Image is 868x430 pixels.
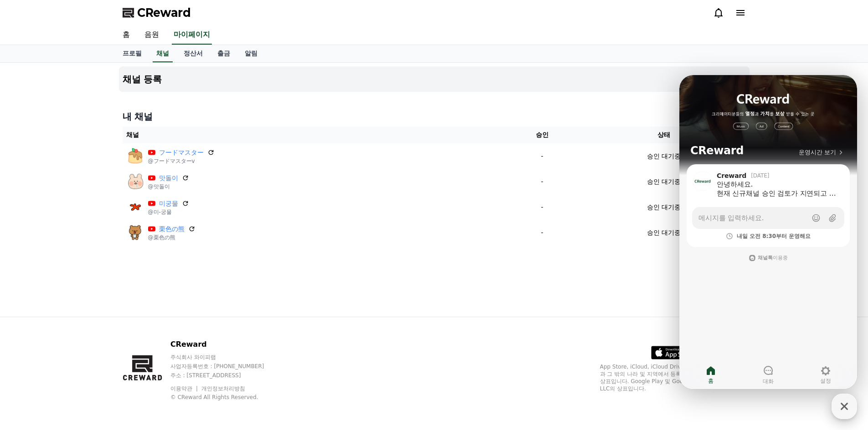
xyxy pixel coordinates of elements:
p: 승인 대기중 [647,152,681,161]
a: 출금 [210,45,237,62]
a: 음원 [137,25,166,45]
a: 알림 [237,45,265,62]
p: 승인 대기중 [647,177,681,187]
th: 상태 [582,126,745,143]
h4: 내 채널 [123,110,746,123]
p: 승인 대기중 [647,228,681,238]
span: CReward [137,5,191,20]
p: - [506,202,579,212]
a: 홈 [115,25,137,45]
a: 미궁물 [159,199,178,208]
p: @フードマスターv [148,157,215,165]
p: App Store, iCloud, iCloud Drive 및 iTunes Store는 미국과 그 밖의 나라 및 지역에서 등록된 Apple Inc.의 서비스 상표입니다. Goo... [600,363,746,392]
p: © CReward All Rights Reserved. [170,394,282,401]
img: 미궁물 [126,198,144,216]
p: @맛돌이 [148,183,189,190]
a: 마이페이지 [172,25,212,45]
p: 주식회사 와이피랩 [170,354,282,361]
a: CReward [123,5,191,20]
th: 승인 [503,126,582,143]
th: 채널 [123,126,503,143]
button: 채널 등록 [119,66,750,92]
p: 승인 대기중 [647,202,681,212]
img: フードマスター [126,147,144,165]
a: 프로필 [115,45,149,62]
p: - [506,177,579,187]
h4: 채널 등록 [123,74,162,84]
iframe: Channel chat [679,75,857,389]
a: 정산서 [176,45,210,62]
p: 사업자등록번호 : [PHONE_NUMBER] [170,363,282,370]
p: - [506,228,579,238]
p: @미-궁물 [148,208,189,216]
a: 맛돌이 [159,173,178,183]
p: 주소 : [STREET_ADDRESS] [170,372,282,379]
a: 개인정보처리방침 [201,385,245,392]
a: フードマスター [159,148,204,157]
a: 栗色の熊 [159,224,185,234]
img: 栗色の熊 [126,223,144,242]
a: 채널 [153,45,173,62]
p: @栗色の熊 [148,234,195,241]
a: 이용약관 [170,385,199,392]
p: - [506,152,579,161]
img: 맛돌이 [126,172,144,191]
p: CReward [170,339,282,350]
